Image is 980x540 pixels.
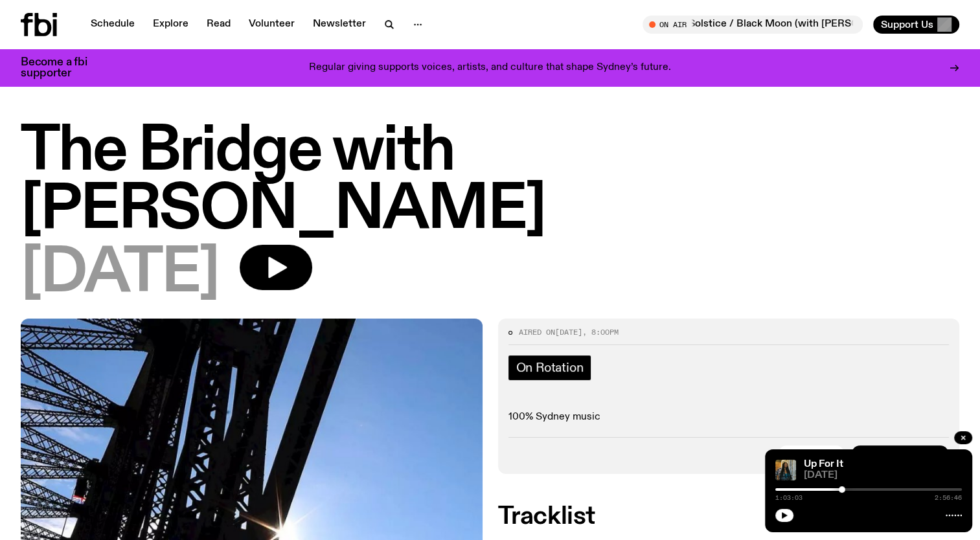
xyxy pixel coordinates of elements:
span: , 8:00pm [582,327,619,337]
button: Tracklist [778,445,845,464]
span: On Rotation [516,361,584,375]
a: On Rotation [508,355,591,380]
button: On AirSolstice / Black Moon (with [PERSON_NAME]) [643,16,863,34]
span: Support Us [881,19,933,30]
p: Regular giving supports voices, artists, and culture that shape Sydney’s future. [309,62,671,74]
a: Schedule [83,16,142,34]
h2: Tracklist [498,505,960,528]
span: [DATE] [804,471,962,480]
span: Aired on [519,327,555,337]
a: Up For It [804,459,843,469]
span: [DATE] [555,327,582,337]
button: Support Us [873,16,959,34]
h3: Become a fbi supporter [21,57,104,79]
h1: The Bridge with [PERSON_NAME] [21,123,959,240]
span: 1:03:03 [775,495,803,501]
a: More Episodes [851,445,949,464]
img: Ify - a Brown Skin girl with black braided twists, looking up to the side with her tongue stickin... [775,460,796,480]
span: 2:56:46 [935,495,962,501]
a: Newsletter [305,16,374,34]
a: Volunteer [241,16,302,34]
a: Explore [145,16,196,34]
a: Read [199,16,238,34]
p: 100% Sydney music [508,411,950,423]
span: [DATE] [21,245,219,303]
